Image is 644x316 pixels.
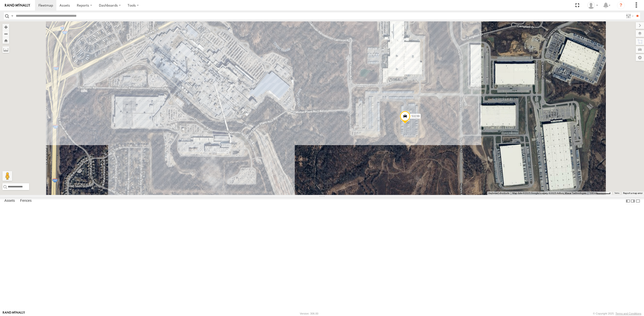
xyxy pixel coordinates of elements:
[617,1,625,9] i: ?
[411,114,419,118] span: 53239
[2,24,9,30] button: Zoom in
[18,198,34,204] label: Fences
[2,46,9,53] label: Measure
[512,192,586,194] span: Map data ©2025 Google Imagery ©2025 Airbus, Maxar Technologies
[593,312,641,315] div: © Copyright 2025 -
[2,37,9,44] button: Zoom Home
[2,171,12,181] button: Drag Pegman onto the map to open Street View
[5,4,30,7] img: rand-logo.svg
[614,192,619,194] a: Terms (opens in new tab)
[300,312,318,315] div: Version: 306.00
[488,192,509,195] button: Keyboard shortcuts
[630,197,635,204] label: Dock Summary Table to the Right
[635,197,640,204] label: Hide Summary Table
[626,197,630,204] label: Dock Summary Table to the Left
[589,192,596,194] span: 100 m
[2,30,9,37] button: Zoom out
[616,312,641,315] a: Terms and Conditions
[623,192,643,194] a: Report a map error
[624,12,635,19] label: Search Filter Options
[636,54,644,61] label: Map Settings
[10,12,14,19] label: Search Query
[588,192,612,195] button: Map Scale: 100 m per 54 pixels
[3,311,25,316] a: Visit our Website
[2,198,17,204] label: Assets
[586,2,600,9] div: Miky Transport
